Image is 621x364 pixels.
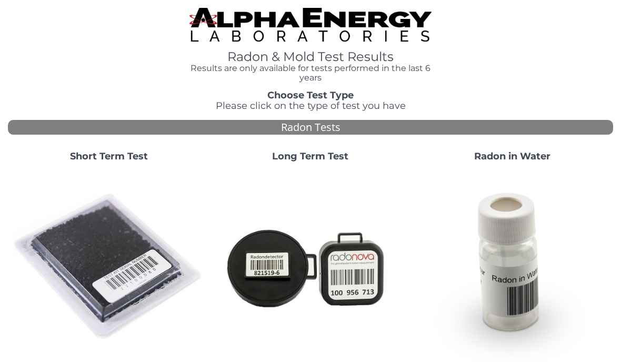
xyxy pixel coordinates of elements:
[214,170,407,363] img: Radtrak2vsRadtrak3.jpg
[189,8,432,42] img: TightCrop.jpg
[189,50,432,64] h1: Radon & Mold Test Results
[12,170,205,363] img: ShortTerm.jpg
[267,89,354,101] strong: Choose Test Type
[70,150,148,162] strong: Short Term Test
[216,100,406,112] span: Please click on the type of test you have
[416,170,609,363] img: RadoninWater.jpg
[8,120,613,135] div: Radon Tests
[189,64,432,82] h4: Results are only available for tests performed in the last 6 years
[474,150,550,162] strong: Radon in Water
[272,150,348,162] strong: Long Term Test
